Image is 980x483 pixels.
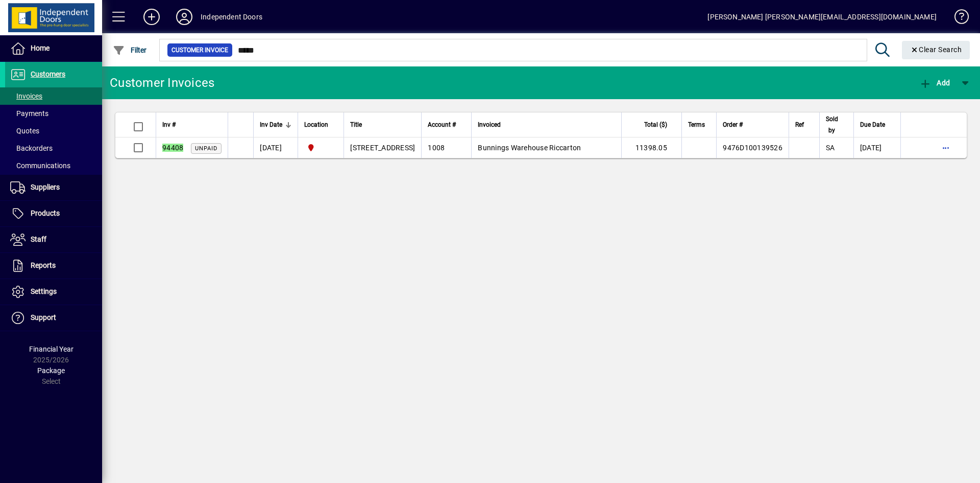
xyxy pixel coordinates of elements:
button: Add [917,74,952,92]
span: Suppliers [31,183,60,191]
span: Products [31,209,60,217]
span: Package [37,366,65,375]
div: Account # [428,119,465,130]
span: Add [919,79,950,87]
span: SA [826,144,835,152]
div: Location [304,119,337,130]
span: Unpaid [195,145,217,152]
a: Suppliers [5,175,102,200]
span: Bunnings Warehouse Riccarton [478,144,581,152]
div: Due Date [860,119,894,130]
span: Sold by [826,113,838,136]
span: Clear Search [910,45,962,54]
span: Settings [31,287,57,295]
a: Communications [5,157,102,174]
div: Ref [795,119,813,130]
td: [DATE] [853,137,900,158]
div: Order # [723,119,782,130]
span: Christchurch [304,142,337,153]
span: Payments [10,109,48,118]
span: Backorders [10,144,53,152]
button: Profile [168,8,201,26]
div: [PERSON_NAME] [PERSON_NAME][EMAIL_ADDRESS][DOMAIN_NAME] [707,9,937,25]
div: Invoiced [478,119,615,130]
a: Payments [5,105,102,122]
button: Clear [902,41,970,59]
a: Home [5,36,102,61]
a: Products [5,201,102,226]
button: Add [135,8,168,26]
span: Due Date [860,119,885,130]
span: [STREET_ADDRESS] [350,144,415,152]
span: 1008 [428,144,445,152]
div: Inv Date [260,119,291,130]
span: Reports [31,261,56,269]
em: 94408 [162,144,183,152]
span: Financial Year [29,345,73,353]
div: Customer Invoices [110,75,214,91]
span: Ref [795,119,804,130]
a: Backorders [5,140,102,157]
a: Support [5,305,102,331]
span: Total ($) [644,119,667,130]
span: 9476D100139526 [723,144,782,152]
button: More options [938,140,954,156]
a: Staff [5,227,102,252]
span: Order # [723,119,743,130]
div: Total ($) [628,119,676,130]
span: Inv # [162,119,176,130]
span: Quotes [10,127,39,135]
span: Support [31,313,56,321]
span: Account # [428,119,456,130]
div: Sold by [826,113,847,136]
span: Filter [113,46,147,54]
span: Terms [688,119,705,130]
a: Reports [5,253,102,279]
span: Communications [10,162,70,170]
td: 11398.05 [621,137,681,158]
span: Customer Invoice [171,45,228,55]
span: Customers [31,70,65,78]
div: Inv # [162,119,222,130]
div: Title [350,119,415,130]
span: Title [350,119,362,130]
div: Independent Doors [201,9,262,25]
span: Invoices [10,92,42,100]
span: Location [304,119,328,130]
span: Inv Date [260,119,282,130]
span: Home [31,44,50,52]
a: Invoices [5,87,102,105]
button: Filter [110,41,150,59]
a: Quotes [5,122,102,140]
td: [DATE] [253,137,298,158]
a: Knowledge Base [947,2,967,35]
span: Staff [31,235,46,243]
a: Settings [5,279,102,305]
span: Invoiced [478,119,501,130]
